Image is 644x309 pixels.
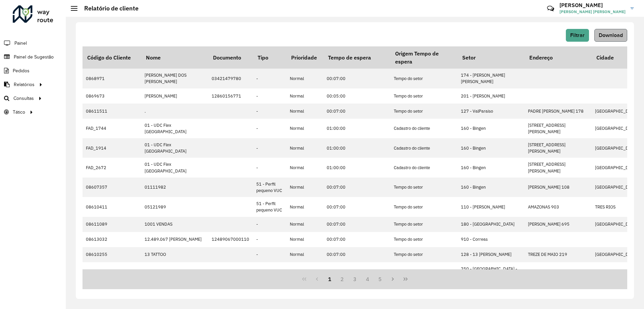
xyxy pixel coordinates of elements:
[13,95,34,102] span: Consultas
[323,232,390,247] td: 00:07:00
[361,273,374,285] button: 4
[253,197,286,217] td: 51 - Perfil pequeno VUC
[458,138,525,158] td: 160 - Bingen
[458,158,525,177] td: 160 - Bingen
[390,46,458,69] th: Origem Tempo de espera
[253,46,286,69] th: Tipo
[323,46,390,69] th: Tempo de espera
[83,178,141,197] td: 08607357
[83,217,141,232] td: 08611089
[253,232,286,247] td: -
[390,88,458,104] td: Tempo do setor
[458,232,525,247] td: 910 - Correas
[83,232,141,247] td: 08613032
[525,247,592,262] td: TREZE DE MAIO 219
[566,29,589,42] button: Filtrar
[141,119,208,138] td: 01 - UDC Flex [GEOGRAPHIC_DATA]
[253,69,286,88] td: -
[390,178,458,197] td: Tempo do setor
[559,2,626,8] h3: [PERSON_NAME]
[458,46,525,69] th: Setor
[286,138,323,158] td: Normal
[543,1,558,16] a: Contato Rápido
[286,119,323,138] td: Normal
[599,32,623,38] span: Download
[390,119,458,138] td: Cadastro do cliente
[458,197,525,217] td: 110 - [PERSON_NAME]
[208,232,253,247] td: 12489067000110
[458,104,525,119] td: 127 - ValParaiso
[286,262,323,282] td: Normal
[286,197,323,217] td: Normal
[458,217,525,232] td: 180 - [GEOGRAPHIC_DATA]
[83,158,141,177] td: FAD_2672
[323,197,390,217] td: 00:07:00
[336,273,348,285] button: 2
[253,138,286,158] td: -
[525,217,592,232] td: [PERSON_NAME] 695
[525,197,592,217] td: AMAZONAS 903
[253,104,286,119] td: -
[83,104,141,119] td: 08611511
[399,273,412,285] button: Last Page
[253,88,286,104] td: -
[323,138,390,158] td: 01:00:00
[390,232,458,247] td: Tempo do setor
[559,9,626,15] span: [PERSON_NAME] [PERSON_NAME]
[286,217,323,232] td: Normal
[458,119,525,138] td: 160 - Bingen
[77,5,139,12] h2: Relatório de cliente
[14,81,35,88] span: Relatórios
[83,46,141,69] th: Código do Cliente
[141,232,208,247] td: 12.489.067 [PERSON_NAME]
[208,69,253,88] td: 03421479780
[83,138,141,158] td: FAD_1914
[253,217,286,232] td: -
[525,104,592,119] td: PADRE [PERSON_NAME] 178
[253,178,286,197] td: 51 - Perfil pequeno VUC
[525,46,592,69] th: Endereço
[323,88,390,104] td: 00:05:00
[390,104,458,119] td: Tempo do setor
[83,197,141,217] td: 08610411
[525,138,592,158] td: [STREET_ADDRESS][PERSON_NAME]
[525,262,592,282] td: ALAMEDA PARAIBA 134
[83,247,141,262] td: 08610255
[83,262,141,282] td: 08609981
[286,69,323,88] td: Normal
[208,88,253,104] td: 12860156771
[286,88,323,104] td: Normal
[141,104,208,119] td: .
[253,119,286,138] td: -
[13,109,25,116] span: Tático
[208,46,253,69] th: Documento
[570,32,585,38] span: Filtrar
[253,262,286,282] td: -
[286,232,323,247] td: Normal
[374,273,387,285] button: 5
[141,88,208,104] td: [PERSON_NAME]
[141,178,208,197] td: 01111982
[525,119,592,138] td: [STREET_ADDRESS][PERSON_NAME]
[390,217,458,232] td: Tempo do setor
[14,53,54,61] span: Painel de Sugestão
[390,69,458,88] td: Tempo do setor
[141,217,208,232] td: 1001 VENDAS
[141,69,208,88] td: [PERSON_NAME] DOS [PERSON_NAME]
[286,104,323,119] td: Normal
[13,67,30,74] span: Pedidos
[458,262,525,282] td: 250 - [GEOGRAPHIC_DATA] - Centro
[141,46,208,69] th: Nome
[83,88,141,104] td: 0869673
[390,138,458,158] td: Cadastro do cliente
[141,138,208,158] td: 01 - UDC Flex [GEOGRAPHIC_DATA]
[83,69,141,88] td: 0868971
[525,178,592,197] td: [PERSON_NAME] 108
[390,247,458,262] td: Tempo do setor
[323,158,390,177] td: 01:00:00
[348,273,361,285] button: 3
[525,158,592,177] td: [STREET_ADDRESS][PERSON_NAME]
[323,104,390,119] td: 00:07:00
[390,262,458,282] td: Tempo do setor
[286,178,323,197] td: Normal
